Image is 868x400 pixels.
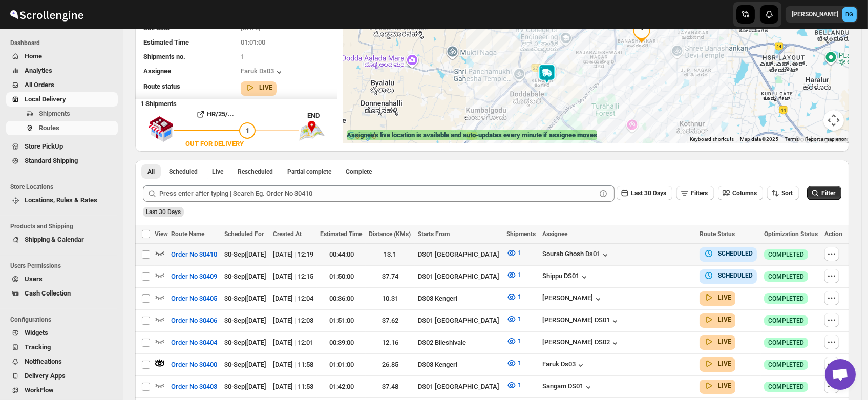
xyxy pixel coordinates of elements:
span: Route status [143,82,180,90]
div: [DATE] | 11:53 [273,382,314,392]
button: Cash Collection [6,286,118,301]
span: 30-Sep | [DATE] [224,294,266,302]
div: 00:36:00 [320,293,363,304]
b: LIVE [259,84,272,91]
span: All [147,167,155,176]
div: [DATE] | 12:01 [273,338,314,348]
span: 1 [518,315,521,323]
button: SCHEDULED [704,248,753,259]
span: 1 [518,359,521,367]
div: 01:50:00 [320,271,363,282]
div: Sangam DS01 [542,382,594,392]
span: Route Name [171,230,204,238]
span: Order No 30403 [171,382,217,392]
button: Faruk Ds03 [542,360,586,370]
span: Complete [346,167,372,176]
div: 37.62 [369,315,411,326]
img: Google [345,130,379,143]
span: Assignee [542,230,567,238]
button: [PERSON_NAME] DS01 [542,316,620,326]
text: BG [846,11,854,18]
button: Filters [676,186,714,200]
img: shop.svg [148,109,174,149]
button: Routes [6,121,118,135]
button: 1 [500,245,527,261]
div: DS01 [GEOGRAPHIC_DATA] [418,382,500,392]
span: Locations, Rules & Rates [25,196,97,204]
span: Shipments [39,110,70,117]
span: Optimization Status [764,230,818,238]
button: Order No 30409 [165,268,223,285]
div: END [307,111,337,121]
span: Notifications [25,357,62,365]
input: Press enter after typing | Search Eg. Order No 30410 [159,185,596,202]
span: COMPLETED [768,383,804,391]
div: 10.31 [369,293,411,304]
span: Widgets [25,329,48,336]
span: Rescheduled [238,167,273,176]
span: WorkFlow [25,386,54,394]
div: [DATE] | 11:58 [273,360,314,370]
div: [DATE] | 12:03 [273,315,314,326]
span: Route Status [700,230,735,238]
a: Open this area in Google Maps (opens a new window) [345,130,379,143]
button: Shipping & Calendar [6,233,118,247]
span: Standard Shipping [25,157,78,164]
div: DS03 Kengeri [418,360,500,370]
span: Users Permissions [10,262,118,270]
div: 37.48 [369,382,411,392]
span: Routes [39,124,59,132]
a: Report a map error [805,136,846,142]
div: 01:01:00 [320,360,363,370]
span: Dashboard [10,39,118,47]
span: Cash Collection [25,289,71,297]
div: Faruk Ds03 [241,67,284,77]
div: [DATE] | 12:15 [273,271,314,282]
label: Assignee's live location is available and auto-updates every minute if assignee moves [347,130,597,140]
button: Analytics [6,64,118,78]
span: COMPLETED [768,294,804,303]
div: 01:42:00 [320,382,363,392]
b: LIVE [718,316,731,323]
span: COMPLETED [768,361,804,369]
button: Shippu DS01 [542,272,589,282]
span: Brajesh Giri [842,7,857,22]
div: OUT FOR DELIVERY [185,139,244,149]
div: 13.1 [369,249,411,260]
button: Order No 30404 [165,334,223,351]
span: Store Locations [10,183,118,191]
span: Partial complete [287,167,331,176]
img: ScrollEngine [8,2,85,27]
span: Order No 30406 [171,315,217,326]
button: All Orders [6,78,118,92]
span: Home [25,52,42,60]
button: Order No 30400 [165,356,223,373]
button: 1 [500,289,527,305]
span: Tracking [25,343,51,351]
b: SCHEDULED [718,272,753,279]
button: Map camera controls [823,110,844,131]
span: Sort [781,190,793,197]
button: Order No 30403 [165,378,223,395]
span: Users [25,275,43,283]
button: Sourab Ghosh Ds01 [542,250,610,260]
span: Order No 30409 [171,271,217,282]
span: 1 [518,271,521,279]
div: [PERSON_NAME] DS02 [542,338,620,348]
span: Scheduled For [224,230,264,238]
span: COMPLETED [768,317,804,325]
b: LIVE [718,360,731,367]
span: Starts From [418,230,450,238]
button: Locations, Rules & Rates [6,193,118,207]
span: 30-Sep | [DATE] [224,250,266,258]
div: [PERSON_NAME] [542,294,603,304]
span: 1 [518,249,521,257]
b: 1 Shipments [135,95,177,108]
span: Last 30 Days [146,208,181,216]
div: 00:44:00 [320,249,363,260]
div: 01:51:00 [320,315,363,326]
button: Keyboard shortcuts [690,136,734,143]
